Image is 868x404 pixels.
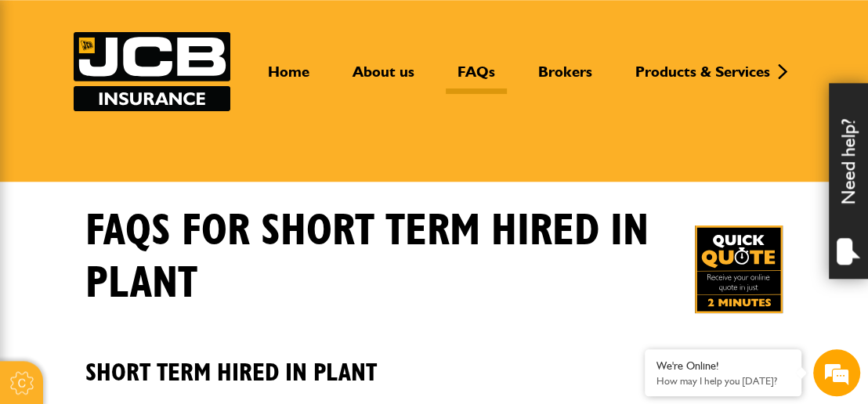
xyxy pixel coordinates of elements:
[20,283,286,338] textarea: Type your message and hit 'Enter'
[341,63,426,94] a: About us
[695,225,783,313] img: Quick Quote
[257,8,295,45] div: Minimize live chat window
[656,375,790,387] p: How may I help you today?
[526,63,604,94] a: Brokers
[829,83,868,279] div: Need help?
[74,32,230,111] img: JCB Insurance Services logo
[27,87,66,109] img: d_20077148190_company_1631870298795_20077148190
[74,32,230,111] a: JCB Insurance Services
[624,63,782,94] a: Products & Services
[695,225,783,313] a: Get your insurance quote in just 2-minutes
[85,334,783,388] h2: Short Term Hired In Plant
[213,307,284,328] em: Start Chat
[656,359,790,373] div: We're Online!
[20,237,286,272] input: Enter your phone number
[81,88,263,108] div: Chat with us now
[20,145,286,179] input: Enter your last name
[446,63,507,94] a: FAQs
[85,205,656,310] h1: FAQS for Short Term Hired In Plant
[256,63,321,94] a: Home
[20,191,286,225] input: Enter your email address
